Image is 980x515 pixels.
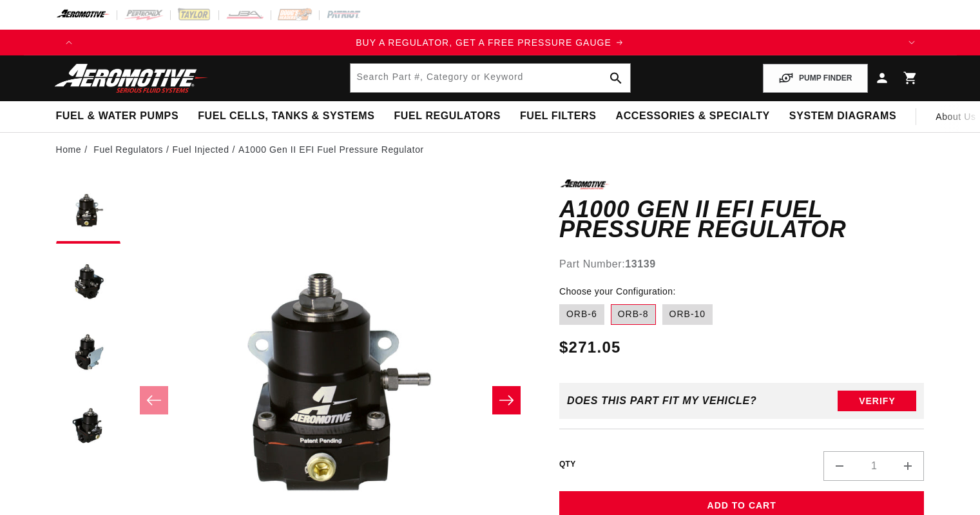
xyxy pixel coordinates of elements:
span: $271.05 [559,336,621,359]
span: About Us [936,112,975,122]
summary: Fuel Filters [510,101,606,131]
div: Does This part fit My vehicle? [567,395,757,407]
li: Fuel Injected [173,142,238,157]
img: Aeromotive [51,63,212,93]
button: Load image 1 in gallery view [56,179,120,244]
span: Fuel Filters [520,110,597,123]
div: Part Number: [559,256,925,273]
label: QTY [559,459,576,470]
button: Translation missing: en.sections.announcements.previous_announcement [56,30,82,55]
nav: breadcrumbs [56,142,925,157]
summary: System Diagrams [780,101,906,131]
strong: 13139 [625,258,656,269]
button: Load image 3 in gallery view [56,321,120,385]
span: System Diagrams [789,110,896,123]
div: Announcement [82,35,899,50]
summary: Accessories & Specialty [606,101,780,131]
button: Load image 4 in gallery view [56,392,120,456]
button: search button [602,64,630,92]
button: PUMP FINDER [763,64,867,93]
label: ORB-10 [662,304,713,325]
span: Fuel & Water Pumps [56,110,179,123]
li: A1000 Gen II EFI Fuel Pressure Regulator [238,142,424,157]
li: Fuel Regulators [93,142,172,157]
a: Home [56,142,82,157]
a: BUY A REGULATOR, GET A FREE PRESSURE GAUGE [82,35,899,50]
span: Accessories & Specialty [616,110,770,123]
div: 1 of 4 [82,35,899,50]
span: Fuel Regulators [394,110,500,123]
legend: Choose your Configuration: [559,285,677,298]
button: Verify [838,391,916,411]
input: Search by Part Number, Category or Keyword [351,64,630,92]
label: ORB-6 [559,304,604,325]
summary: Fuel & Water Pumps [46,101,189,131]
span: BUY A REGULATOR, GET A FREE PRESSURE GAUGE [356,37,611,48]
summary: Fuel Cells, Tanks & Systems [188,101,384,131]
label: ORB-8 [611,304,656,325]
span: Fuel Cells, Tanks & Systems [198,110,374,123]
slideshow-component: Translation missing: en.sections.announcements.announcement_bar [24,30,957,55]
summary: Fuel Regulators [384,101,510,131]
button: Load image 2 in gallery view [56,250,120,315]
button: Slide right [492,386,521,414]
button: Slide left [140,386,168,414]
h1: A1000 Gen II EFI Fuel Pressure Regulator [559,199,925,240]
button: Translation missing: en.sections.announcements.next_announcement [899,30,925,55]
